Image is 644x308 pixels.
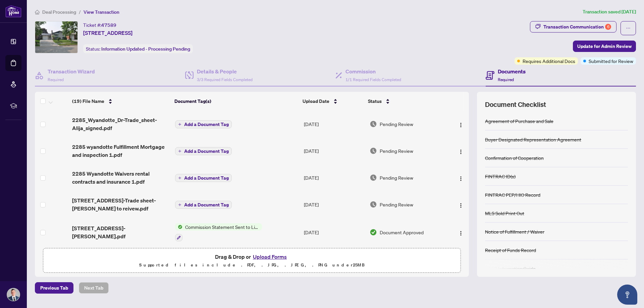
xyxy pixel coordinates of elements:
button: Logo [455,145,466,156]
span: 2285 wyandotte Fulfillment Mortgage and inspection 1.pdf [72,143,170,159]
span: Pending Review [380,147,413,155]
span: ellipsis [626,26,631,30]
span: [STREET_ADDRESS]-Trade sheet-[PERSON_NAME] to reivew.pdf [72,196,170,212]
h4: Transaction Wizard [48,67,95,75]
span: Add a Document Tag [184,149,229,153]
span: 2285_Wyandotte_Dr-Trade_sheet-Alija_signed.pdf [72,116,170,132]
span: Drag & Drop orUpload FormsSupported files include .PDF, .JPG, .JPEG, .PNG under25MB [43,248,461,273]
img: logo [5,5,21,17]
span: Previous Tab [40,283,68,293]
img: Document Status [370,174,377,181]
button: Previous Tab [35,282,73,294]
span: Upload Date [303,98,329,105]
span: [STREET_ADDRESS]-[PERSON_NAME].pdf [72,224,170,240]
img: Logo [458,203,464,208]
button: Add a Document Tag [175,147,232,156]
span: Document Approved [380,229,424,236]
button: Upload Forms [251,252,289,261]
span: plus [178,149,181,153]
img: Logo [458,149,464,155]
div: Receipt of Funds Record [485,246,536,254]
div: Buyer Designated Representation Agreement [485,136,581,143]
span: Update for Admin Review [577,41,632,52]
th: Status [365,92,444,111]
img: IMG-W12202133_1.jpg [35,21,77,53]
article: Transaction saved [DATE] [583,8,636,16]
img: Document Status [370,147,377,155]
span: plus [178,176,181,180]
button: Update for Admin Review [573,41,636,52]
span: Drag & Drop or [215,252,289,261]
button: Add a Document Tag [175,201,232,209]
span: Commission Statement Sent to Listing Brokerage [182,223,262,231]
span: (19) File Name [72,98,104,105]
button: Transaction Communication6 [530,21,616,33]
span: Add a Document Tag [184,122,229,127]
td: [DATE] [301,111,367,137]
h4: Details & People [197,67,253,75]
div: FINTRAC ID(s) [485,173,516,180]
span: 2285 Wyandotte Waivers rental contracts and insurance 1.pdf [72,170,170,186]
div: Notice of Fulfillment / Waiver [485,228,544,235]
span: plus [178,123,181,126]
li: / [79,8,81,16]
span: Deal Processing [42,9,76,15]
td: [DATE] [301,191,367,218]
th: Document Tag(s) [172,92,300,111]
h4: Commission [345,67,401,75]
th: Upload Date [300,92,365,111]
button: Logo [455,227,466,238]
button: Add a Document Tag [175,174,232,182]
span: plus [178,203,181,206]
span: Required [48,77,64,82]
span: Document Checklist [485,100,546,109]
div: 6 [605,24,611,30]
div: Confirmation of Cooperation [485,154,544,162]
h4: Documents [498,67,526,75]
button: Add a Document Tag [175,120,232,128]
th: (19) File Name [69,92,172,111]
button: Add a Document Tag [175,147,232,155]
img: Logo [458,231,464,236]
img: Logo [458,176,464,181]
span: Information Updated - Processing Pending [101,46,190,52]
img: Profile Icon [7,288,20,301]
img: Document Status [370,120,377,128]
div: MLS Sold Print Out [485,209,524,217]
span: 47589 [101,22,116,28]
span: home [35,10,40,14]
img: Logo [458,122,464,128]
div: Transaction Communication [543,21,611,32]
span: Add a Document Tag [184,202,229,207]
span: Add a Document Tag [184,176,229,180]
span: Pending Review [380,120,413,128]
span: View Transaction [84,9,119,15]
button: Open asap [617,285,637,305]
span: Submitted for Review [589,57,633,65]
p: Supported files include .PDF, .JPG, .JPEG, .PNG under 25 MB [47,261,457,269]
span: Status [368,98,382,105]
div: Agreement of Purchase and Sale [485,117,553,125]
span: [STREET_ADDRESS] [83,29,132,37]
button: Next Tab [79,282,109,294]
button: Add a Document Tag [175,120,232,129]
span: Requires Additional Docs [523,57,575,65]
span: Pending Review [380,174,413,181]
div: Status: [83,44,193,53]
img: Document Status [370,229,377,236]
td: [DATE] [301,164,367,191]
td: [DATE] [301,137,367,164]
img: Status Icon [175,223,182,231]
span: Pending Review [380,201,413,208]
button: Logo [455,172,466,183]
button: Logo [455,119,466,129]
div: Ticket #: [83,21,116,29]
span: 1/1 Required Fields Completed [345,77,401,82]
button: Status IconCommission Statement Sent to Listing Brokerage [175,223,262,241]
button: Add a Document Tag [175,174,232,182]
div: FINTRAC PEP/HIO Record [485,191,540,198]
img: Document Status [370,201,377,208]
span: Required [498,77,514,82]
button: Add a Document Tag [175,200,232,209]
button: Logo [455,199,466,210]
